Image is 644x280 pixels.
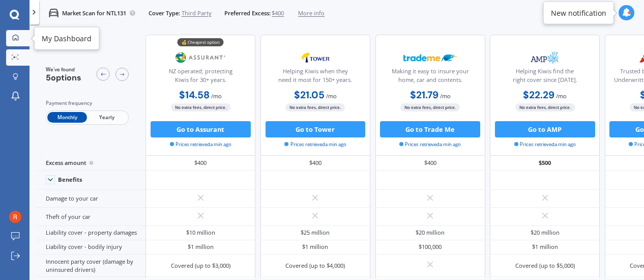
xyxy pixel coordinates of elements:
[266,121,366,137] button: Go to Tower
[149,9,180,17] span: Cover Type:
[272,9,284,17] span: $400
[497,67,593,88] div: Helping Kiwis find the right cover since [DATE].
[382,67,478,88] div: Making it easy to insure your home, car and contents.
[42,33,92,43] div: My Dashboard
[531,229,560,237] div: $20 million
[515,103,575,111] span: No extra fees, direct price.
[551,8,606,18] div: New notification
[145,156,255,170] div: $400
[224,9,271,17] span: Preferred Excess:
[62,9,126,17] p: Market Scan for NTL131
[179,89,210,101] b: $14.58
[9,211,21,223] img: ACg8ocJmfJIkrcNNXSeavGo9g1j0Lnx-BAG2bgiI6YxY3fUx1HrHeg=s96-c
[515,262,575,270] div: Covered (up to $5,000)
[514,141,576,148] span: Prices retrieved a min ago
[211,92,222,100] span: / mo
[178,38,224,46] div: 💰 Cheapest option
[188,243,214,251] div: $1 million
[399,141,461,148] span: Prices retrieved a min ago
[36,226,145,240] div: Liability cover - property damages
[490,156,600,170] div: $500
[285,262,345,270] div: Covered (up to $4,000)
[294,89,325,101] b: $21.05
[410,89,438,101] b: $21.79
[36,208,145,226] div: Theft of your car
[288,47,342,68] img: Tower.webp
[416,229,445,237] div: $20 million
[46,66,81,73] span: We've found
[46,72,81,83] span: 5 options
[298,9,325,17] span: More info
[170,141,231,148] span: Prices retrieved a min ago
[375,156,485,170] div: $400
[556,92,567,100] span: / mo
[284,141,346,148] span: Prices retrieved a min ago
[36,156,145,170] div: Excess amount
[532,243,558,251] div: $1 million
[49,8,58,18] img: car.f15378c7a67c060ca3f3.svg
[302,243,328,251] div: $1 million
[36,190,145,208] div: Damage to your car
[87,112,127,123] span: Yearly
[285,103,345,111] span: No extra fees, direct price.
[495,121,595,137] button: Go to AMP
[523,89,554,101] b: $22.29
[171,262,230,270] div: Covered (up to $3,000)
[260,156,370,170] div: $400
[36,255,145,277] div: Innocent party cover (damage by uninsured drivers)
[151,121,251,137] button: Go to Assurant
[174,47,228,68] img: Assurant.png
[153,67,248,88] div: NZ operated; protecting Kiwis for 30+ years.
[46,99,129,107] div: Payment frequency
[440,92,451,100] span: / mo
[36,240,145,255] div: Liability cover - bodily injury
[171,103,230,111] span: No extra fees, direct price.
[301,229,330,237] div: $25 million
[58,176,82,183] div: Benefits
[518,47,572,68] img: AMP.webp
[403,47,457,68] img: Trademe.webp
[268,67,363,88] div: Helping Kiwis when they need it most for 150+ years.
[186,229,215,237] div: $10 million
[400,103,460,111] span: No extra fees, direct price.
[182,9,212,17] span: Third Party
[380,121,480,137] button: Go to Trade Me
[419,243,442,251] div: $100,000
[326,92,337,100] span: / mo
[47,112,87,123] span: Monthly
